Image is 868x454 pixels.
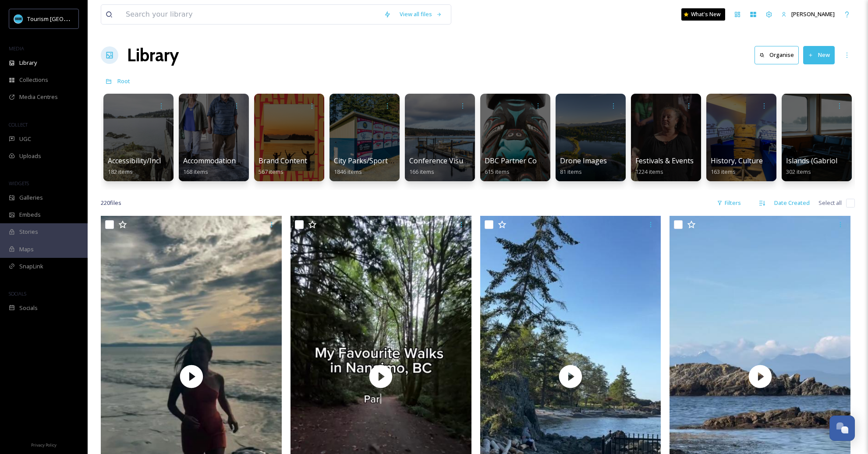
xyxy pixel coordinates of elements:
a: History, Culture & Shopping163 items [711,157,803,176]
span: Select all [818,199,842,207]
span: Library [19,59,37,67]
span: WIDGETS [9,180,29,187]
span: Galleries [19,194,43,202]
a: Conference Visuals166 items [409,157,472,176]
button: New [803,46,835,64]
span: SnapLink [19,262,43,271]
span: 220 file s [101,199,121,207]
span: 1846 items [334,168,362,176]
span: 302 items [786,168,811,176]
span: 1224 items [635,168,663,176]
span: 168 items [183,168,208,176]
span: Uploads [19,152,41,160]
button: Organise [755,46,799,64]
span: DBC Partner Contrent [485,156,558,165]
span: Privacy Policy [31,442,57,448]
span: [PERSON_NAME] [791,10,835,18]
a: Accessibility/Inclusivity182 items [108,157,182,176]
span: 166 items [409,168,434,176]
span: Collections [19,76,48,84]
span: 81 items [560,168,582,176]
span: Stories [19,228,38,236]
a: Accommodations by Biz168 items [183,157,261,176]
span: Embeds [19,211,41,219]
span: SOCIALS [9,290,26,297]
span: Conference Visuals [409,156,472,165]
span: 567 items [259,168,283,176]
a: View all files [395,6,446,23]
span: 615 items [485,168,510,176]
span: Media Centres [19,93,58,101]
input: Search your library [121,5,379,24]
span: UGC [19,135,31,143]
a: What's New [681,8,725,21]
a: Privacy Policy [31,439,57,450]
a: [PERSON_NAME] [777,6,839,23]
a: Root [117,76,130,86]
span: COLLECT [9,121,28,128]
a: Drone Images81 items [560,157,607,176]
a: Library [127,42,179,68]
span: Accommodations by Biz [183,156,261,165]
a: City Parks/Sport Images1846 items [334,157,414,176]
span: 163 items [711,168,736,176]
span: Maps [19,245,34,253]
span: Root [117,77,130,85]
span: Festivals & Events [635,156,694,165]
span: Drone Images [560,156,607,165]
span: MEDIA [9,45,24,52]
div: Filters [712,194,745,211]
span: City Parks/Sport Images [334,156,414,165]
a: Organise [755,46,803,64]
div: Date Created [770,194,814,211]
span: Accessibility/Inclusivity [108,156,182,165]
img: tourism_nanaimo_logo.jpeg [14,14,23,23]
span: History, Culture & Shopping [711,156,803,165]
span: Socials [19,304,38,312]
span: Brand Content [259,156,307,165]
span: 182 items [108,168,133,176]
a: Brand Content567 items [259,157,307,176]
span: Tourism [GEOGRAPHIC_DATA] [27,14,106,23]
a: Festivals & Events1224 items [635,157,694,176]
button: Open Chat [829,415,855,441]
a: DBC Partner Contrent615 items [485,157,558,176]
